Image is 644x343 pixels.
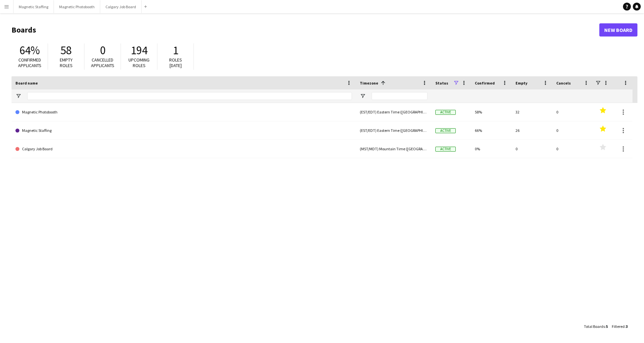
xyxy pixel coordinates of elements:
div: 32 [512,103,552,121]
span: 1 [173,43,178,58]
div: (MST/MDT) Mountain Time ([GEOGRAPHIC_DATA] & [GEOGRAPHIC_DATA]) [356,140,431,158]
button: Magnetic Photobooth [54,0,100,13]
div: 0 [552,121,593,139]
span: Confirmed [475,81,495,86]
a: Magnetic Staffing [15,121,352,140]
input: Board name Filter Input [27,92,352,100]
span: 0 [100,43,105,58]
span: Cancels [556,81,571,86]
span: Empty [516,81,527,86]
div: 0 [512,140,552,158]
span: Upcoming roles [128,57,149,68]
span: Cancelled applicants [91,57,114,68]
span: 5 [606,324,608,329]
button: Calgary Job Board [100,0,142,13]
span: Total Boards [584,324,605,329]
button: Magnetic Staffing [13,0,54,13]
span: 194 [131,43,148,58]
span: Active [435,128,456,133]
span: Active [435,147,456,152]
div: (EST/EDT) Eastern Time ([GEOGRAPHIC_DATA] & [GEOGRAPHIC_DATA]) [356,103,431,121]
a: Calgary Job Board [15,140,352,158]
a: Magnetic Photobooth [15,103,352,121]
button: Open Filter Menu [360,93,366,99]
span: Active [435,110,456,115]
span: 64% [19,43,40,58]
span: 58 [60,43,72,58]
div: : [584,320,608,333]
button: Open Filter Menu [15,93,21,99]
div: 66% [471,121,512,139]
div: 0% [471,140,512,158]
span: Confirmed applicants [18,57,41,68]
h1: Boards [11,25,599,35]
div: : [612,320,628,333]
span: Roles [DATE] [169,57,182,68]
span: Status [435,81,448,86]
div: (EST/EDT) Eastern Time ([GEOGRAPHIC_DATA] & [GEOGRAPHIC_DATA]) [356,121,431,139]
span: Timezone [360,81,378,86]
div: 58% [471,103,512,121]
span: Board name [15,81,38,86]
span: 3 [626,324,628,329]
span: Filtered [612,324,625,329]
a: New Board [599,23,637,37]
div: 26 [512,121,552,139]
span: Empty roles [60,57,73,68]
div: 0 [552,140,593,158]
div: 0 [552,103,593,121]
input: Timezone Filter Input [372,92,427,100]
